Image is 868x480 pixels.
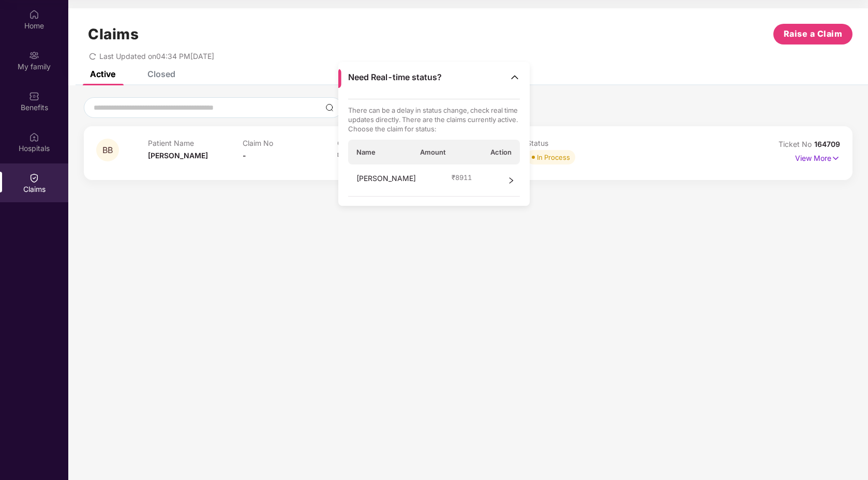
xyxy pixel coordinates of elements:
[795,150,840,164] p: View More
[814,140,840,148] span: 164709
[99,52,214,61] span: Last Updated on 04:34 PM[DATE]
[348,106,520,133] p: There can be a delay in status change, check real time updates directly. There are the claims cur...
[510,72,520,82] img: Toggle Icon
[527,139,621,147] p: Status
[348,72,442,83] span: Need Real-time status?
[88,25,139,43] h1: Claims
[325,103,334,112] img: svg+xml;base64,PHN2ZyBpZD0iU2VhcmNoLTMyeDMyIiB4bWxucz0iaHR0cDovL3d3dy53My5vcmcvMjAwMC9zdmciIHdpZH...
[773,24,852,44] button: Raise a Claim
[784,27,843,40] span: Raise a Claim
[537,152,570,162] div: In Process
[29,132,39,142] img: svg+xml;base64,PHN2ZyBpZD0iSG9zcGl0YWxzIiB4bWxucz0iaHR0cDovL3d3dy53My5vcmcvMjAwMC9zdmciIHdpZHRoPS...
[148,139,243,147] p: Patient Name
[507,173,515,188] span: right
[102,146,113,155] span: BB
[243,139,337,147] p: Claim No
[779,140,814,148] span: Ticket No
[29,173,39,183] img: svg+xml;base64,PHN2ZyBpZD0iQ2xhaW0iIHhtbG5zPSJodHRwOi8vd3d3LnczLm9yZy8yMDAwL3N2ZyIgd2lkdGg9IjIwIi...
[148,151,208,160] span: [PERSON_NAME]
[356,147,376,157] span: Name
[356,173,416,188] span: [PERSON_NAME]
[452,173,472,182] span: ₹ 8911
[29,91,39,101] img: svg+xml;base64,PHN2ZyBpZD0iQmVuZWZpdHMiIHhtbG5zPSJodHRwOi8vd3d3LnczLm9yZy8yMDAwL3N2ZyIgd2lkdGg9Ij...
[337,139,432,147] p: Claim Amount
[90,69,115,79] div: Active
[147,69,175,79] div: Closed
[490,147,512,157] span: Action
[831,153,840,164] img: svg+xml;base64,PHN2ZyB4bWxucz0iaHR0cDovL3d3dy53My5vcmcvMjAwMC9zdmciIHdpZHRoPSIxNyIgaGVpZ2h0PSIxNy...
[29,50,39,61] img: svg+xml;base64,PHN2ZyB3aWR0aD0iMjAiIGhlaWdodD0iMjAiIHZpZXdCb3g9IjAgMCAyMCAyMCIgZmlsbD0ibm9uZSIgeG...
[243,151,246,160] span: -
[29,9,39,20] img: svg+xml;base64,PHN2ZyBpZD0iSG9tZSIgeG1sbnM9Imh0dHA6Ly93d3cudzMub3JnLzIwMDAvc3ZnIiB3aWR0aD0iMjAiIG...
[420,147,446,157] span: Amount
[337,151,359,160] span: ₹8,911
[89,52,96,61] span: redo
